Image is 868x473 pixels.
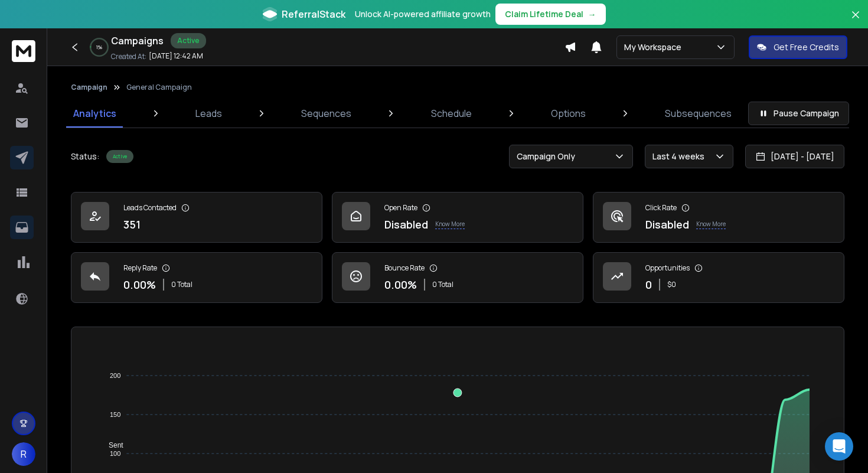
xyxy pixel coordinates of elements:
p: 0 Total [432,280,453,289]
p: Analytics [73,106,116,120]
p: Know More [696,220,726,229]
p: General Campaign [126,83,192,92]
span: ReferralStack [282,7,345,21]
a: Leads [188,99,229,128]
p: Bounce Rate [384,263,425,273]
div: Active [171,33,206,48]
p: Campaign Only [517,151,580,162]
p: Status: [71,151,99,162]
div: Open Intercom Messenger [825,432,853,461]
a: Click RateDisabledKnow More [593,192,844,243]
p: Unlock AI-powered affiliate growth [355,8,491,20]
a: Options [544,99,593,128]
p: Open Rate [384,203,417,213]
h1: Campaigns [111,34,164,48]
p: Disabled [384,216,428,233]
p: Get Free Credits [774,41,839,53]
span: Sent [100,441,123,449]
a: Leads Contacted351 [71,192,322,243]
p: Last 4 weeks [652,151,709,162]
p: Schedule [431,106,472,120]
button: R [12,442,35,466]
div: Active [106,150,133,163]
p: 351 [123,216,141,233]
p: 0 [645,276,652,293]
a: Sequences [294,99,358,128]
p: Sequences [301,106,351,120]
button: Campaign [71,83,107,92]
p: Leads Contacted [123,203,177,213]
button: Pause Campaign [748,102,849,125]
tspan: 200 [110,372,120,379]
p: Know More [435,220,465,229]
p: Reply Rate [123,263,157,273]
p: Leads [195,106,222,120]
p: Subsequences [665,106,732,120]
span: → [588,8,596,20]
p: Disabled [645,216,689,233]
p: Created At: [111,52,146,61]
a: Subsequences [658,99,739,128]
a: Bounce Rate0.00%0 Total [332,252,583,303]
button: Close banner [848,7,863,35]
p: 1 % [96,44,102,51]
p: 0 Total [171,280,192,289]
p: $ 0 [667,280,676,289]
p: Opportunities [645,263,690,273]
p: [DATE] 12:42 AM [149,51,203,61]
p: My Workspace [624,41,686,53]
tspan: 100 [110,450,120,457]
a: Analytics [66,99,123,128]
a: Opportunities0$0 [593,252,844,303]
a: Reply Rate0.00%0 Total [71,252,322,303]
button: Claim Lifetime Deal→ [495,4,606,25]
tspan: 150 [110,411,120,418]
p: 0.00 % [384,276,417,293]
p: 0.00 % [123,276,156,293]
a: Schedule [424,99,479,128]
button: [DATE] - [DATE] [745,145,844,168]
a: Open RateDisabledKnow More [332,192,583,243]
p: Click Rate [645,203,677,213]
p: Options [551,106,586,120]
button: Get Free Credits [749,35,847,59]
